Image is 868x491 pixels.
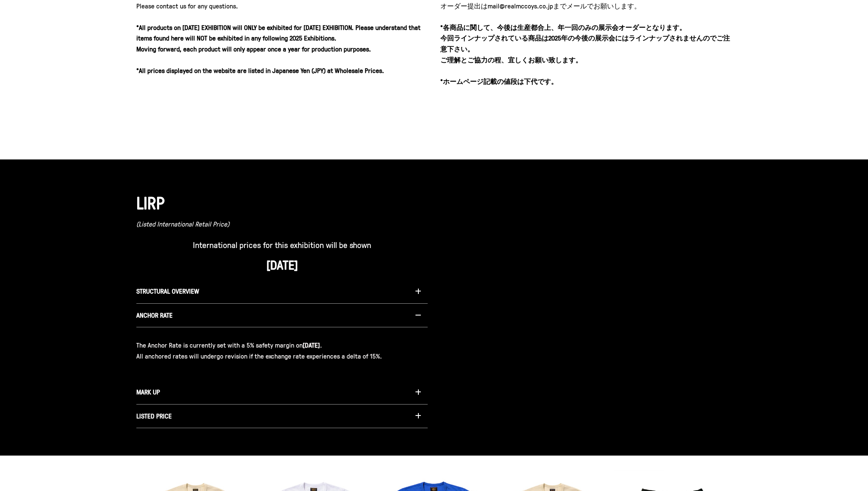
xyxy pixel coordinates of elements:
span: ANCHOR RATE [136,310,173,320]
button: ANCHOR RATE [136,304,428,328]
strong: [DATE] [266,256,298,273]
em: (Listed International Retail Price) [136,219,229,229]
p: International prices for this exhibition will be shown [136,238,428,251]
p: The Anchor Rate is currently set with a 5% safety margin on . All anchored rates will undergo rev... [136,340,421,362]
span: LISTED PRICE [136,411,172,421]
strong: ご理解とご協力の程、宜しくお願い致します。 [440,55,582,65]
strong: *各商品に関して、今後は生産都合上、年一回のみの展示会オーダーとなります。 今回ラインナップされている商品は2025年の今後の展示会にはラインナップされませんのでご注意下さい。 [440,23,730,54]
b: [DATE] [303,340,320,350]
button: LISTED PRICE [136,405,428,429]
strong: *ホームページ記載の値段は下代です。 [440,77,558,86]
span: STRUCTURAL OVERVIEW [136,286,199,296]
button: STRUCTURAL OVERVIEW [136,280,428,304]
strong: *All products on [DATE] EXHIBITION will ONLY be exhibited for [DATE] EXHIBITION. Please understan... [136,23,420,75]
span: MARK UP [136,387,160,397]
button: MARK UP [136,380,428,405]
h1: LIRP [136,192,428,214]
